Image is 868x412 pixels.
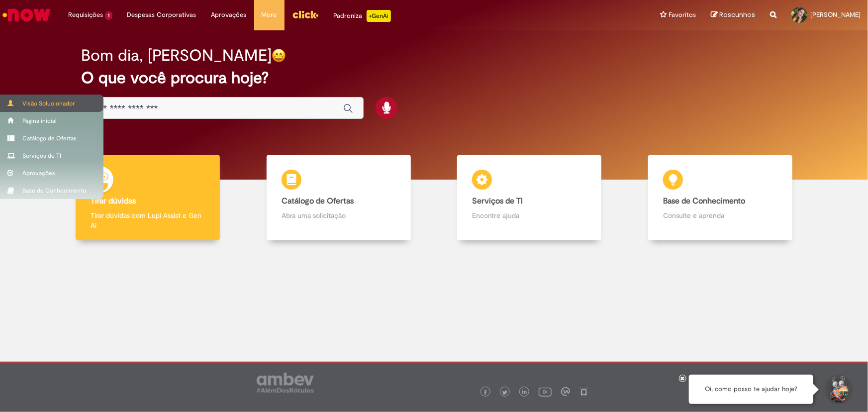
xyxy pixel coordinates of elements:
[243,155,434,241] a: Catálogo de Ofertas Abra uma solicitação
[52,155,243,241] a: Tirar dúvidas Tirar dúvidas com Lupi Assist e Gen Ai
[91,196,136,206] b: Tirar dúvidas
[719,10,755,19] span: Rascunhos
[105,11,112,20] span: 1
[810,10,861,19] span: [PERSON_NAME]
[663,210,777,220] p: Consulte e aprenda
[522,390,527,396] img: logo_footer_linkedin.png
[282,196,354,206] b: Catálogo de Ofertas
[539,385,552,398] img: logo_footer_youtube.png
[272,48,286,63] img: happy-face.png
[579,387,588,396] img: logo_footer_naosei.png
[91,210,205,230] p: Tirar dúvidas com Lupi Assist e Gen Ai
[81,69,787,87] h2: O que você procura hoje?
[257,373,314,393] img: logo_footer_ambev_rotulo_gray.png
[472,210,586,220] p: Encontre ajuda
[561,387,570,396] img: logo_footer_workplace.png
[434,155,625,241] a: Serviços de TI Encontre ajuda
[483,390,488,395] img: logo_footer_facebook.png
[669,10,696,20] span: Favoritos
[211,10,247,20] span: Aprovações
[472,196,523,206] b: Serviços de TI
[68,10,103,20] span: Requisições
[663,196,745,206] b: Base de Conhecimento
[711,10,755,20] a: Rascunhos
[127,10,196,20] span: Despesas Corporativas
[367,10,391,22] p: +GenAi
[1,5,52,25] img: ServiceNow
[334,10,391,22] div: Padroniza
[262,10,277,20] span: More
[81,47,272,64] h2: Bom dia, [PERSON_NAME]
[502,390,507,395] img: logo_footer_twitter.png
[625,155,816,241] a: Base de Conhecimento Consulte e aprenda
[823,375,853,405] button: Iniciar Conversa de Suporte
[689,375,813,404] div: Oi, como posso te ajudar hoje?
[282,210,396,220] p: Abra uma solicitação
[292,7,319,22] img: click_logo_yellow_360x200.png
